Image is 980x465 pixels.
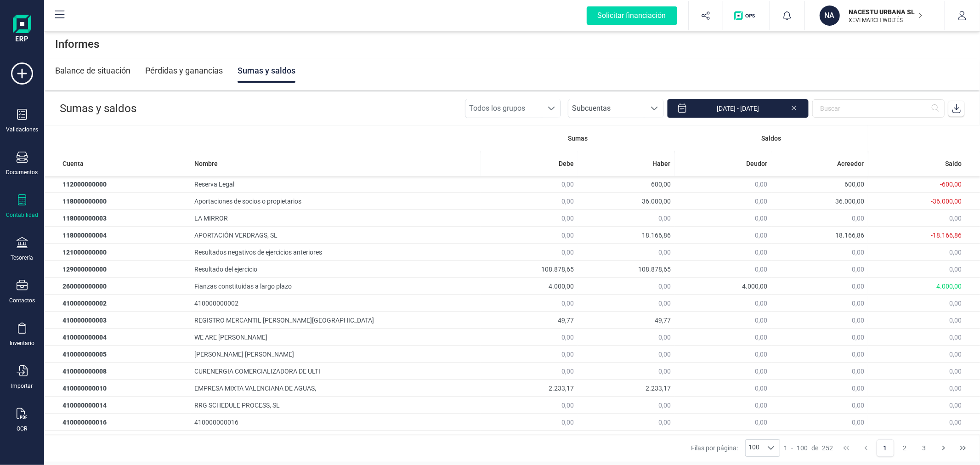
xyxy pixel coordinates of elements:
[10,340,34,347] div: Inventario
[896,439,913,457] button: Page 2
[746,440,762,456] span: 100
[816,1,934,30] button: NANACESTU URBANA SLXEVI MARCH WOLTÉS
[44,414,191,431] td: 410000000016
[655,317,671,324] span: 49,77
[852,402,864,409] span: 0,00
[194,159,218,168] span: Nombre
[755,402,768,409] span: 0,00
[755,266,768,273] span: 0,00
[561,334,574,341] span: 0,00
[658,215,671,222] span: 0,00
[838,159,864,168] span: Acreedor
[642,198,671,205] span: 36.000,00
[238,59,295,83] div: Sumas y saldos
[13,15,31,44] img: Logo Finanedi
[6,169,38,176] div: Documentos
[872,316,962,325] div: 0,00
[561,300,574,307] span: 0,00
[849,7,923,17] p: NACESTU URBANA SL
[872,180,962,189] div: -600,00
[658,300,671,307] span: 0,00
[561,181,574,188] span: 0,00
[191,261,481,278] td: Resultado del ejercicio
[651,181,671,188] span: 600,00
[44,261,191,278] td: 129000000000
[191,312,481,329] td: REGISTRO MERCANTIL [PERSON_NAME][GEOGRAPHIC_DATA]
[44,397,191,414] td: 410000000014
[561,215,574,222] span: 0,00
[755,249,768,256] span: 0,00
[191,244,481,261] td: Resultados negativos de ejercicios anteriores
[820,6,840,26] div: NA
[44,29,980,59] div: Informes
[945,159,962,168] span: Saldo
[44,244,191,261] td: 121000000000
[549,283,574,290] span: 4.000,00
[191,397,481,414] td: RRG SCHEDULE PROCESS, SL
[658,283,671,290] span: 0,00
[849,17,923,24] p: XEVI MARCH WOLTÉS
[561,198,574,205] span: 0,00
[784,443,833,453] div: -
[747,159,768,168] span: Deudor
[872,197,962,206] div: -36.000,00
[734,11,759,20] img: Logo de OPS
[44,210,191,227] td: 118000000003
[9,297,35,304] div: Contactos
[872,418,962,427] div: 0,00
[561,249,574,256] span: 0,00
[191,210,481,227] td: LA MIRROR
[761,134,781,143] span: Saldos
[852,283,864,290] span: 0,00
[954,439,972,457] button: Last Page
[852,419,864,426] span: 0,00
[191,380,481,397] td: EMPRESA MIXTA VALENCIANA DE AGUAS,
[872,333,962,342] div: 0,00
[642,232,671,239] span: 18.166,86
[852,368,864,375] span: 0,00
[872,401,962,410] div: 0,00
[729,1,764,30] button: Logo de OPS
[812,99,945,118] input: Buscar
[755,300,768,307] span: 0,00
[62,159,84,168] span: Cuenta
[852,334,864,341] span: 0,00
[561,368,574,375] span: 0,00
[561,419,574,426] span: 0,00
[852,351,864,358] span: 0,00
[852,266,864,273] span: 0,00
[872,214,962,223] div: 0,00
[755,215,768,222] span: 0,00
[576,1,688,30] button: Solicitar financiación
[742,283,768,290] span: 4.000,00
[872,231,962,240] div: -18.166,86
[872,384,962,393] div: 0,00
[6,126,38,133] div: Validaciones
[17,425,28,432] div: OCR
[191,193,481,210] td: Aportaciones de socios o propietarios
[44,431,191,448] td: 410000000018
[852,215,864,222] span: 0,00
[191,346,481,363] td: [PERSON_NAME] [PERSON_NAME]
[638,266,671,273] span: 108.878,65
[872,248,962,257] div: 0,00
[872,299,962,308] div: 0,00
[915,439,933,457] button: Page 3
[44,346,191,363] td: 410000000005
[755,419,768,426] span: 0,00
[755,368,768,375] span: 0,00
[191,414,481,431] td: 410000000016
[561,351,574,358] span: 0,00
[835,198,864,205] span: 36.000,00
[191,176,481,193] td: Reserva Legal
[857,439,875,457] button: Previous Page
[44,312,191,329] td: 410000000003
[755,334,768,341] span: 0,00
[852,385,864,392] span: 0,00
[191,431,481,448] td: [PERSON_NAME] [PERSON_NAME]
[191,278,481,295] td: Fianzas constituidas a largo plazo
[755,317,768,324] span: 0,00
[6,211,38,219] div: Contabilidad
[44,295,191,312] td: 410000000002
[191,227,481,244] td: APORTACIÓN VERDRAGS, SL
